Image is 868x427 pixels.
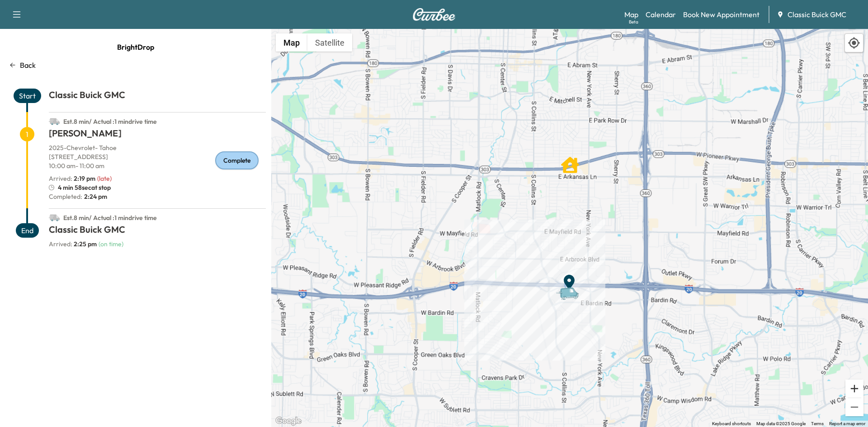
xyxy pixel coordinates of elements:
span: Map data ©2025 Google [756,421,806,426]
p: Completed: [49,192,266,201]
span: Start [14,89,41,103]
h1: Classic Buick GMC [49,223,266,239]
div: Beta [629,19,638,25]
p: Arrived : [49,239,97,249]
div: Recenter map [844,33,863,52]
button: Zoom in [845,380,863,398]
button: Keyboard shortcuts [712,421,751,427]
p: 10:00 am - 11:00 am [49,161,266,170]
span: 2:19 pm [74,174,95,183]
span: ( on time ) [99,240,123,248]
h1: [PERSON_NAME] [49,127,266,143]
img: Curbee Logo [412,8,456,21]
span: 2:25 pm [74,240,97,248]
a: Report a map error [829,421,865,426]
p: Back [20,60,36,70]
span: ( late ) [97,174,112,183]
span: Est. 8 min / Actual : 1 min drive time [63,214,157,222]
span: End [16,223,39,238]
p: Arrived : [49,174,95,183]
p: [STREET_ADDRESS] [49,152,266,161]
span: 4 min 58sec at stop [58,183,111,192]
h1: Classic Buick GMC [49,89,266,105]
button: Show street map [276,33,307,52]
a: MapBeta [624,9,638,20]
a: Book New Appointment [683,9,759,20]
div: Complete [215,151,259,169]
gmp-advanced-marker: Amir Tork [561,151,579,169]
button: Zoom out [845,398,863,416]
a: Terms (opens in new tab) [811,421,824,426]
button: Show satellite imagery [307,33,352,52]
span: 1 [20,127,34,141]
gmp-advanced-marker: End Point [560,269,578,287]
span: BrightDrop [117,38,154,56]
span: Est. 8 min / Actual : 1 min drive time [63,117,157,126]
span: 2:24 pm [82,192,107,201]
a: Open this area in Google Maps (opens a new window) [274,415,303,427]
p: 2025 - Chevrolet - Tahoe [49,143,266,152]
a: Calendar [646,9,676,20]
img: Google [274,415,303,427]
gmp-advanced-marker: Van [556,277,587,293]
span: Classic Buick GMC [788,9,846,20]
